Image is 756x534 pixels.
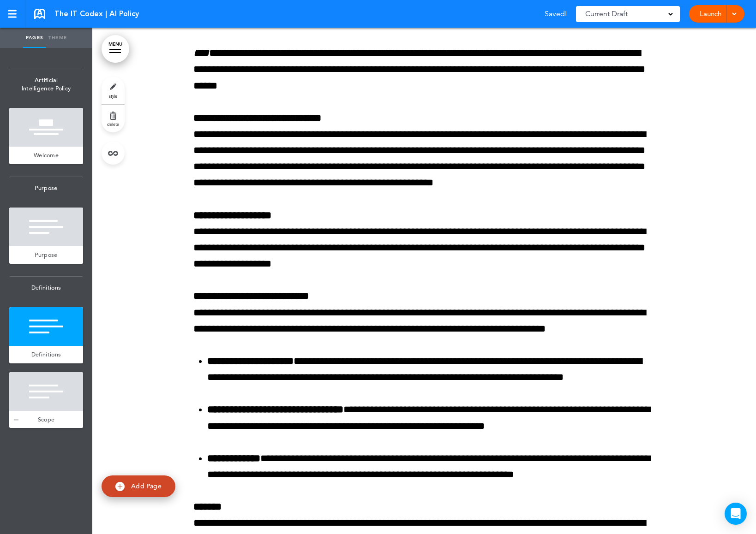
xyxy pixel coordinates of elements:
a: Definitions [9,346,83,363]
span: style [109,93,117,99]
div: Open Intercom Messenger [725,503,747,525]
span: Add Page [131,482,162,490]
span: The IT Codex | AI Policy [54,9,139,19]
span: Artificial Intelligence Policy [9,69,83,99]
span: Definitions [31,350,61,358]
a: style [102,77,125,104]
span: Purpose [35,251,57,259]
a: MENU [102,35,129,63]
span: Welcome [34,151,59,159]
a: Launch [696,5,725,23]
a: delete [102,105,125,132]
img: add.svg [115,482,125,491]
a: Welcome [9,147,83,164]
a: Add Page [102,475,175,497]
span: Current Draft [585,7,628,20]
a: Scope [9,411,83,428]
span: delete [107,121,119,127]
a: Purpose [9,246,83,264]
a: Theme [46,28,69,48]
span: Definitions [9,277,83,299]
a: Pages [23,28,46,48]
span: Saved! [545,10,567,18]
span: Purpose [9,177,83,199]
span: Scope [38,415,55,423]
